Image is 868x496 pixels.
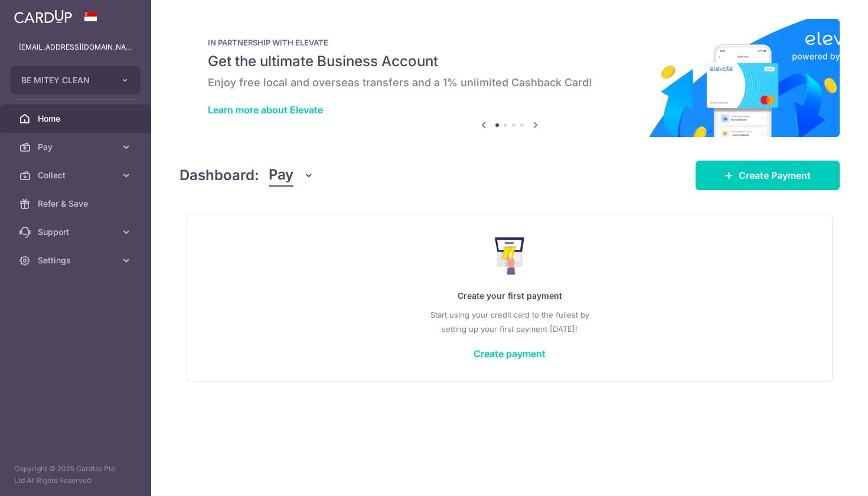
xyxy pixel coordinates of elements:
[208,76,811,90] h6: Enjoy free local and overseas transfers and a 1% unlimited Cashback Card!
[19,41,132,53] p: [EMAIL_ADDRESS][DOMAIN_NAME]
[211,308,808,336] p: Start using your credit card to the fullest by setting up your first payment [DATE]!
[269,164,293,187] span: Pay
[180,19,840,137] img: Renovation banner
[38,226,116,238] span: Support
[11,66,141,94] button: BE MITEY CLEAN
[495,237,525,275] img: Make Payment
[38,198,116,210] span: Refer & Save
[38,113,116,125] span: Home
[21,74,109,86] span: BE MITEY CLEAN
[739,168,811,182] span: Create Payment
[38,254,116,266] span: Settings
[696,161,840,190] a: Create Payment
[208,38,811,47] p: IN PARTNERSHIP WITH ELEVATE
[14,9,72,24] img: CardUp
[211,289,808,303] p: Create your first payment
[208,52,811,71] h5: Get the ultimate Business Account
[180,165,259,186] h4: Dashboard:
[269,164,314,187] button: Pay
[38,141,116,153] span: Pay
[38,169,116,181] span: Collect
[208,104,323,116] a: Learn more about Elevate
[474,348,546,360] a: Create payment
